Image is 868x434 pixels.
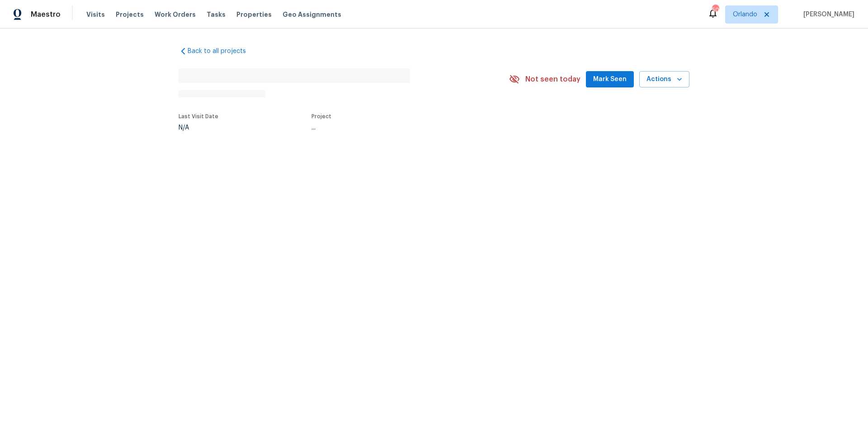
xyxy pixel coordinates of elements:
[311,125,485,131] div: ...
[639,71,689,88] button: Actions
[116,10,144,19] span: Projects
[207,11,226,18] span: Tasks
[179,125,218,131] div: N/A
[593,74,627,85] span: Mark Seen
[155,10,196,19] span: Work Orders
[86,10,105,19] span: Visits
[31,10,61,19] span: Maestro
[800,10,854,19] span: [PERSON_NAME]
[525,75,580,84] span: Not seen today
[179,47,265,56] a: Back to all projects
[179,114,218,119] span: Last Visit Date
[311,114,331,119] span: Project
[236,10,272,19] span: Properties
[283,10,341,19] span: Geo Assignments
[712,5,718,14] div: 50
[586,71,634,88] button: Mark Seen
[733,10,757,19] span: Orlando
[646,74,682,85] span: Actions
